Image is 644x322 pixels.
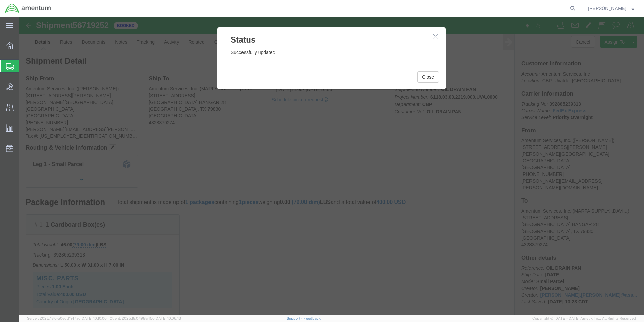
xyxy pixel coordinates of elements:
[287,316,303,320] a: Support
[303,316,321,320] a: Feedback
[5,3,51,14] img: logo
[155,316,181,320] span: [DATE] 10:06:13
[19,17,644,315] iframe: FS Legacy Container
[110,316,181,320] span: Client: 2025.18.0-198a450
[532,316,636,321] span: Copyright © [DATE]-[DATE] Agistix Inc., All Rights Reserved
[27,316,107,320] span: Server: 2025.18.0-a0edd1917ac
[80,316,107,320] span: [DATE] 10:10:00
[588,5,626,12] span: Valentin Ortega
[588,4,635,12] button: [PERSON_NAME]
